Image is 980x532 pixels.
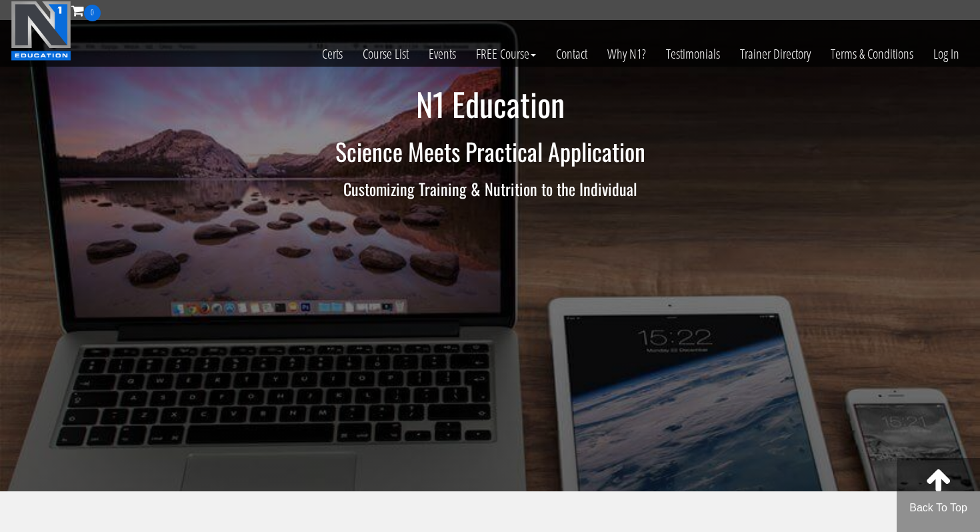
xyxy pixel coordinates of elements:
[419,21,466,87] a: Events
[100,180,880,197] h3: Customizing Training & Nutrition to the Individual
[100,87,880,122] h1: N1 Education
[71,1,101,19] a: 0
[100,138,880,165] h2: Science Meets Practical Application
[11,1,71,61] img: n1-education
[597,21,656,87] a: Why N1?
[656,21,730,87] a: Testimonials
[312,21,353,87] a: Certs
[923,21,969,87] a: Log In
[546,21,597,87] a: Contact
[730,21,821,87] a: Trainer Directory
[821,21,923,87] a: Terms & Conditions
[353,21,419,87] a: Course List
[84,5,101,21] span: 0
[466,21,546,87] a: FREE Course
